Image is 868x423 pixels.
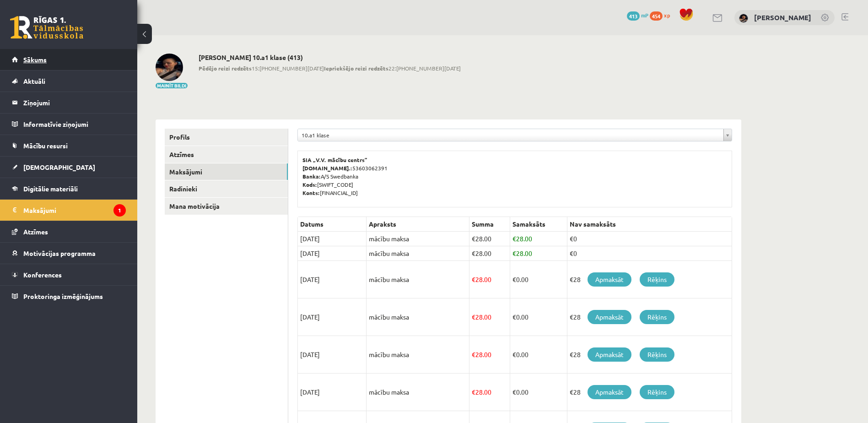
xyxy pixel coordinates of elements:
[640,310,674,324] a: Rēķins
[302,156,727,197] p: 53603062391 A/S Swedbanka [SWIFT_CODE] [FINANCIAL_ID]
[510,261,567,298] td: 0.00
[298,298,367,336] td: [DATE]
[469,336,510,374] td: 28.00
[12,286,126,307] a: Proktoringa izmēģinājums
[641,11,648,19] span: mP
[664,11,670,19] span: xp
[367,246,469,261] td: mācību maksa
[298,217,367,232] th: Datums
[510,232,567,246] td: 28.00
[588,272,631,287] a: Apmaksāt
[469,217,510,232] th: Summa
[12,114,126,135] a: Informatīvie ziņojumi
[199,64,461,72] span: 15:[PHONE_NUMBER][DATE] 22:[PHONE_NUMBER][DATE]
[12,243,126,264] a: Motivācijas programma
[567,261,732,298] td: €28
[567,246,732,261] td: €0
[12,200,126,221] a: Maksājumi1
[12,221,126,242] a: Atzīmes
[165,129,288,146] a: Profils
[367,217,469,232] th: Apraksts
[302,156,368,163] b: SIA „V.V. mācību centrs”
[510,336,567,374] td: 0.00
[510,217,567,232] th: Samaksāts
[588,385,631,399] a: Apmaksāt
[512,234,516,243] span: €
[567,232,732,246] td: €0
[23,184,78,193] span: Digitālie materiāli
[23,77,45,85] span: Aktuāli
[302,164,352,172] b: [DOMAIN_NAME].:
[469,232,510,246] td: 28.00
[512,388,516,396] span: €
[640,347,674,362] a: Rēķins
[113,204,126,217] i: 1
[567,217,732,232] th: Nav samaksāts
[23,55,47,64] span: Sākums
[588,310,631,324] a: Apmaksāt
[23,271,62,279] span: Konferences
[367,261,469,298] td: mācību maksa
[23,249,96,257] span: Motivācijas programma
[512,313,516,321] span: €
[469,298,510,336] td: 28.00
[640,272,674,287] a: Rēķins
[650,11,663,21] span: 454
[627,11,648,19] a: 413 mP
[469,261,510,298] td: 28.00
[12,157,126,178] a: [DEMOGRAPHIC_DATA]
[472,350,475,358] span: €
[23,141,68,150] span: Mācību resursi
[739,14,748,23] img: Daila Kronberga
[23,114,126,135] legend: Informatīvie ziņojumi
[23,228,48,236] span: Atzīmes
[302,189,320,196] b: Konts:
[298,374,367,411] td: [DATE]
[23,163,95,171] span: [DEMOGRAPHIC_DATA]
[298,261,367,298] td: [DATE]
[567,336,732,374] td: €28
[472,388,475,396] span: €
[12,92,126,113] a: Ziņojumi
[199,65,252,72] b: Pēdējo reizi redzēts
[298,246,367,261] td: [DATE]
[165,146,288,163] a: Atzīmes
[588,347,631,362] a: Apmaksāt
[567,374,732,411] td: €28
[567,298,732,336] td: €28
[199,54,461,61] h2: [PERSON_NAME] 10.a1 klase (413)
[512,350,516,358] span: €
[165,180,288,197] a: Radinieki
[12,178,126,199] a: Digitālie materiāli
[12,135,126,156] a: Mācību resursi
[472,249,475,257] span: €
[12,49,126,70] a: Sākums
[469,374,510,411] td: 28.00
[156,54,183,81] img: Daila Kronberga
[512,249,516,257] span: €
[367,298,469,336] td: mācību maksa
[298,232,367,246] td: [DATE]
[754,13,811,22] a: [PERSON_NAME]
[472,275,475,283] span: €
[12,70,126,92] a: Aktuāli
[302,129,720,141] span: 10.a1 klase
[302,173,321,180] b: Banka:
[367,374,469,411] td: mācību maksa
[10,16,83,39] a: Rīgas 1. Tālmācības vidusskola
[23,92,126,113] legend: Ziņojumi
[302,181,317,188] b: Kods:
[469,246,510,261] td: 28.00
[472,313,475,321] span: €
[23,292,103,300] span: Proktoringa izmēģinājums
[510,374,567,411] td: 0.00
[165,198,288,215] a: Mana motivācija
[512,275,516,283] span: €
[298,129,732,141] a: 10.a1 klase
[367,336,469,374] td: mācību maksa
[510,298,567,336] td: 0.00
[650,11,674,19] a: 454 xp
[12,264,126,285] a: Konferences
[298,336,367,374] td: [DATE]
[367,232,469,246] td: mācību maksa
